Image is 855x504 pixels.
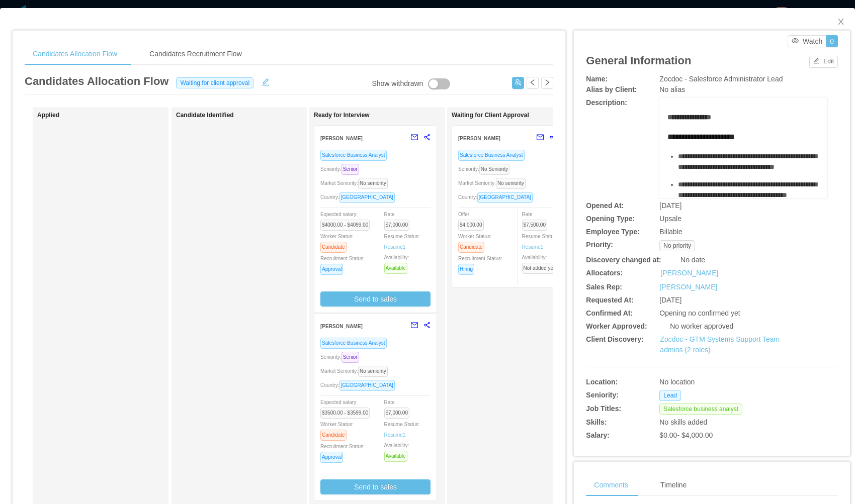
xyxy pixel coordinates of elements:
[339,380,395,391] span: [GEOGRAPHIC_DATA]
[652,474,695,496] div: Timeline
[458,150,525,161] span: Salesforce Business Analyst
[384,243,406,251] a: Resume1
[405,130,418,146] button: mail
[314,112,455,119] h1: Ready for Interview
[458,220,484,231] span: $4,000.00
[458,166,514,172] span: Seniority:
[405,318,418,334] button: mail
[659,296,681,304] span: [DATE]
[458,194,537,200] span: Country:
[37,112,178,119] h1: Applied
[358,178,388,189] span: No seniority
[384,234,420,250] span: Resume Status:
[586,378,618,386] b: Location:
[541,77,553,89] button: icon: right
[384,451,407,462] span: Available
[586,296,633,304] b: Requested At:
[586,75,608,83] b: Name:
[176,77,253,88] span: Waiting for client approval
[586,269,623,277] b: Allocators:
[384,399,414,416] span: Rate
[586,256,661,264] b: Discovery changed at:
[586,405,621,413] b: Job Titles:
[320,150,387,161] span: Salesforce Business Analyst
[320,194,399,200] span: Country:
[25,43,125,65] div: Candidates Allocation Flow
[141,43,250,65] div: Candidates Recruitment Flow
[531,130,544,146] button: mail
[670,322,733,330] span: No worker approved
[458,256,502,272] span: Recruitment Status:
[586,391,619,399] b: Seniority:
[358,366,388,377] span: No seniority
[384,220,410,231] span: $7,000.00
[341,164,359,175] span: Senior
[586,228,639,236] b: Employee Type:
[320,444,365,460] span: Recruitment Status:
[384,255,411,271] span: Availability:
[458,242,484,253] span: Candidate
[659,201,681,210] span: [DATE]
[586,418,607,426] b: Skills:
[522,212,552,228] span: Rate
[586,322,647,330] b: Worker Approved:
[809,56,838,68] button: icon: editEdit
[586,98,627,107] b: Description:
[512,77,524,89] button: icon: usergroup-add
[320,256,365,272] span: Recruitment Status:
[320,382,399,388] span: Country:
[458,234,491,250] span: Worker Status:
[586,431,610,439] b: Salary:
[659,309,740,317] span: Opening no confirmed yet
[25,73,168,89] article: Candidates Allocation Flow
[320,166,363,172] span: Seniority:
[320,220,370,231] span: $4000.00 - $4099.00
[522,234,558,250] span: Resume Status:
[320,452,343,463] span: Approval
[320,399,374,416] span: Expected salary:
[586,52,691,69] article: General Information
[458,136,500,141] strong: [PERSON_NAME]
[320,324,363,329] strong: [PERSON_NAME]
[667,112,820,213] div: rdw-editor
[659,228,682,236] span: Billable
[586,215,635,223] b: Opening Type:
[837,18,845,26] i: icon: close
[423,134,431,141] span: share-alt
[659,85,685,93] span: No alias
[384,422,420,438] span: Resume Status:
[586,309,633,317] b: Confirmed At:
[659,283,717,291] a: [PERSON_NAME]
[659,377,785,387] div: No location
[522,255,560,271] span: Availability:
[659,390,681,401] span: Lead
[586,283,622,291] b: Sales Rep:
[659,97,827,198] div: rdw-wrapper
[458,212,488,228] span: Offer:
[659,240,695,251] span: No priority
[660,268,718,278] a: [PERSON_NAME]
[384,443,411,459] span: Availability:
[384,263,407,274] span: Available
[659,431,713,439] span: $0.00 - $4,000.00
[827,8,855,36] button: Close
[423,322,431,329] span: share-alt
[659,215,681,223] span: Upsale
[320,338,387,349] span: Salesforce Business Analyst
[522,263,556,274] span: Not added yet
[320,479,431,494] button: Send to sales
[527,77,539,89] button: icon: left
[384,431,406,439] a: Resume1
[659,404,742,415] span: Salesforce business analyst
[320,136,363,141] strong: [PERSON_NAME]
[176,112,317,119] h1: Candidate Identified
[320,180,392,186] span: Market Seniority:
[320,368,392,374] span: Market Seniority:
[586,201,624,210] b: Opened At:
[320,408,370,419] span: $3500.00 - $3599.00
[458,264,474,275] span: Hiring
[522,220,548,231] span: $7,500.00
[320,354,363,360] span: Seniority:
[660,335,780,354] a: Zocdoc - GTM Systems Support Team admins (2 roles)
[586,85,637,93] b: Alias by Client:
